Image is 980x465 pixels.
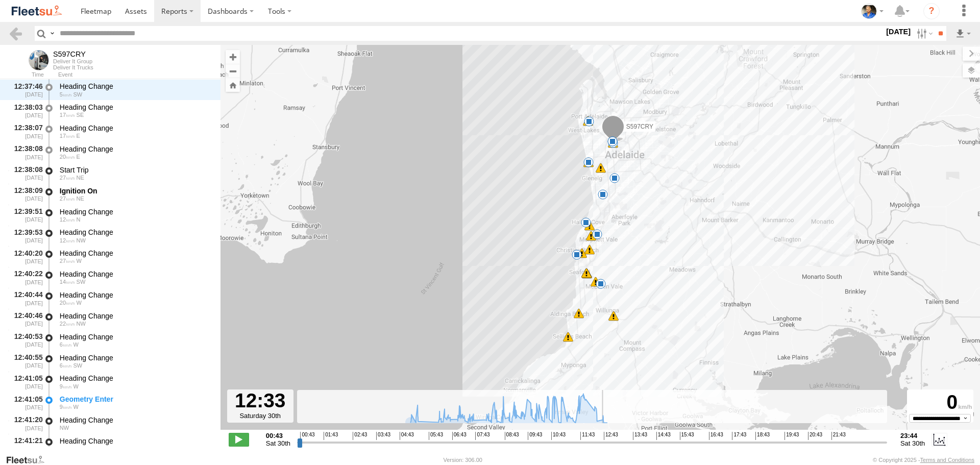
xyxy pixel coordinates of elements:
button: Zoom in [226,50,240,64]
div: Heading Change [60,82,211,91]
span: 21:43 [831,432,846,440]
span: 16:43 [709,432,723,440]
div: Heading Change [60,207,211,216]
div: Heading Change [60,332,211,341]
span: 07:43 [475,432,489,440]
div: 12:40:46 [DATE] [8,310,44,329]
div: 12:41:05 [DATE] [8,373,44,391]
div: 12:41:21 [DATE] [8,435,44,454]
span: 5 [60,91,72,97]
span: 15:43 [680,432,694,440]
span: 13:43 [633,432,647,440]
div: Geometry Enter [60,395,211,404]
img: fleetsu-logo-horizontal.svg [10,4,63,18]
span: S597CRY [626,123,653,130]
span: 01:43 [324,432,338,440]
span: 05:43 [429,432,443,440]
div: Heading Change [60,353,211,362]
span: 12 [60,216,75,223]
span: 12:43 [604,432,618,440]
span: Heading: 43 [77,195,84,202]
div: Heading Change [60,415,211,425]
span: 06:43 [452,432,467,440]
span: 10:43 [551,432,566,440]
span: Sat 30th Aug 2025 [900,439,925,447]
span: 04:43 [400,432,414,440]
span: 4 [60,446,72,452]
a: Terms and Conditions [920,457,974,463]
span: 17:43 [732,432,746,440]
div: Time [8,72,44,78]
span: 27 [60,258,75,264]
div: 12:40:22 [DATE] [8,268,44,287]
div: S597CRY - View Asset History [53,50,93,58]
span: 19:43 [785,432,799,440]
span: 20 [60,300,75,306]
div: Heading Change [60,374,211,383]
span: 11:43 [580,432,595,440]
span: Sat 30th Aug 2025 [266,439,290,447]
span: 6 [60,341,72,348]
span: Heading: 265 [73,383,78,389]
span: Heading: 265 [73,341,78,348]
span: Heading: 4 [77,216,81,223]
span: 00:43 [300,432,314,440]
span: 17 [60,133,75,139]
div: Ignition On [60,186,211,195]
div: 12:38:08 [DATE] [8,164,44,183]
div: Version: 306.00 [444,457,482,463]
div: 12:38:07 [DATE] [8,122,44,141]
span: 9 [60,383,72,389]
span: Heading: 231 [77,279,86,285]
div: Heading Change [60,124,211,133]
span: 9 [60,404,72,410]
span: Heading: 308 [77,321,86,327]
div: 12:38:08 [DATE] [8,143,44,162]
div: 5 [608,311,619,321]
span: 12 [60,237,75,243]
span: 22 [60,321,75,327]
span: 14:43 [656,432,671,440]
div: 12:41:20 [DATE] [8,414,44,433]
div: Deliver It Group [53,58,93,64]
span: 03:43 [376,432,390,440]
span: Heading: 265 [73,404,78,410]
div: Event [58,72,220,78]
label: [DATE] [884,26,913,37]
div: Heading Change [60,290,211,300]
div: 12:38:09 [DATE] [8,185,44,204]
div: © Copyright 2025 - [873,457,974,463]
span: Heading: 147 [77,112,84,118]
label: Search Query [48,26,56,41]
span: Heading: 273 [77,300,82,306]
span: Heading: 234 [73,362,82,369]
div: Heading Change [60,311,211,321]
div: Start Trip [60,165,211,175]
div: 12:38:03 [DATE] [8,101,44,120]
div: Heading Change [60,228,211,237]
strong: 23:44 [900,432,925,439]
strong: 00:43 [266,432,290,439]
div: 12:39:51 [DATE] [8,206,44,225]
span: 17 [60,112,75,118]
label: Play/Stop [229,433,249,446]
button: Zoom out [226,64,240,78]
div: 12:40:53 [DATE] [8,331,44,350]
div: Heading Change [60,249,211,258]
div: 12:41:05 [DATE] [8,393,44,412]
div: 12:40:20 [DATE] [8,247,44,266]
span: Heading: 285 [77,258,82,264]
div: Deliver It Trucks [53,64,93,70]
span: Heading: 80 [77,154,80,160]
span: 14 [60,279,75,285]
div: Heading Change [60,270,211,279]
span: 18:43 [755,432,770,440]
div: 12:40:55 [DATE] [8,352,44,371]
span: 09:43 [528,432,542,440]
span: Heading: 27 [73,446,81,452]
span: 20 [60,154,75,160]
span: Heading: 209 [73,91,82,97]
span: Heading: 316 [60,425,69,431]
button: Zoom Home [226,78,240,92]
div: 12:37:46 [DATE] [8,81,44,100]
